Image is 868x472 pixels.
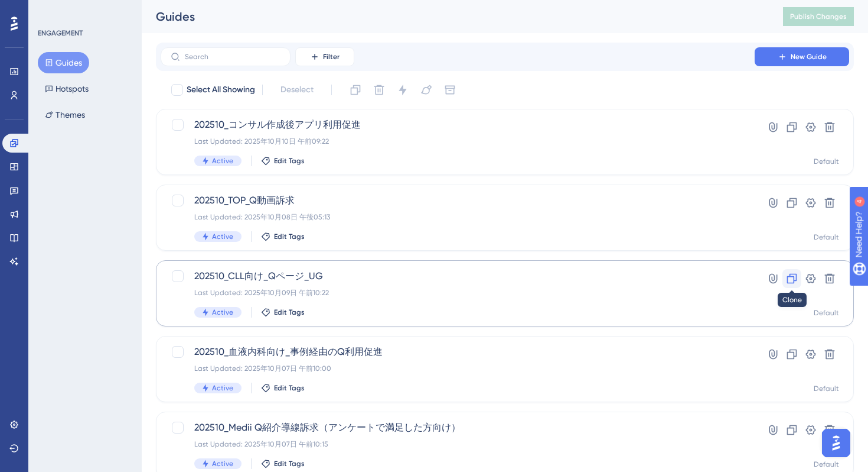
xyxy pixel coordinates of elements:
div: Default [814,308,839,318]
iframe: UserGuiding AI Assistant Launcher [818,425,854,461]
div: Guides [156,8,753,25]
button: Themes [38,104,92,125]
span: 202510_Medii Q紹介導線訴求（アンケートで満足した方向け） [194,421,721,435]
span: Active [212,232,233,241]
span: Edit Tags [274,459,305,468]
button: Publish Changes [783,7,854,26]
button: Filter [295,47,354,66]
div: Default [814,460,839,469]
div: Last Updated: 2025年10月10日 午前09:22 [194,137,721,146]
button: Edit Tags [261,383,305,393]
div: 4 [82,6,86,15]
span: Deselect [280,83,314,97]
span: Active [212,308,233,317]
button: Hotspots [38,78,96,99]
span: Edit Tags [274,232,305,241]
span: Active [212,156,233,166]
div: Default [814,157,839,166]
button: New Guide [755,47,849,66]
span: Need Help? [28,3,74,17]
span: Edit Tags [274,383,305,393]
button: Edit Tags [261,308,305,317]
div: Last Updated: 2025年10月09日 午前10:22 [194,288,721,298]
div: Default [814,232,839,242]
div: ENGAGEMENT [38,28,83,38]
button: Guides [38,52,89,73]
span: New Guide [791,52,827,62]
span: 202510_TOP_Q動画訴求 [194,193,721,208]
span: Publish Changes [790,12,847,21]
span: 202510_CLL向け_Qページ_UG [194,269,721,283]
div: Last Updated: 2025年10月08日 午後05:13 [194,212,721,222]
span: Select All Showing [187,83,255,97]
button: Deselect [270,79,324,101]
span: 202510_コンサル作成後アプリ利用促進 [194,118,721,132]
button: Edit Tags [261,459,305,468]
button: Edit Tags [261,232,305,241]
span: Active [212,383,233,393]
span: Edit Tags [274,308,305,317]
span: Filter [323,52,340,62]
div: Default [814,384,839,393]
button: Edit Tags [261,156,305,166]
span: Edit Tags [274,156,305,166]
span: Active [212,459,233,468]
span: 202510_血液内科向け_事例経由のQ利用促進 [194,345,721,359]
div: Last Updated: 2025年10月07日 午前10:15 [194,439,721,449]
div: Last Updated: 2025年10月07日 午前10:00 [194,364,721,373]
input: Search [185,53,280,61]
